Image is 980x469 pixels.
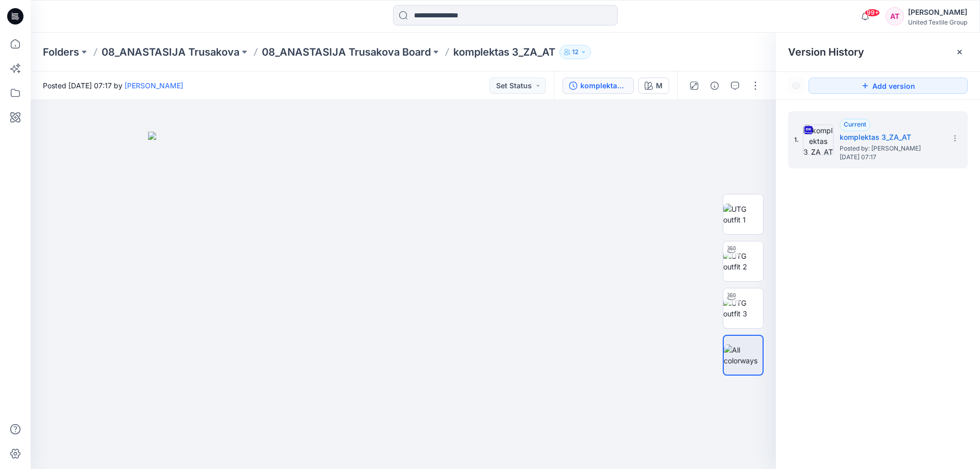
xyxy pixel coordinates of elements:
span: Version History [788,46,864,58]
div: komplektas 3_ZA_AT [580,80,627,91]
button: M [638,78,669,94]
div: AT [886,7,904,26]
span: [DATE] 07:17 [840,154,942,161]
img: All colorways [724,344,763,366]
span: 1. [794,135,799,144]
a: [PERSON_NAME] [125,81,183,90]
img: UTG outfit 2 [723,251,763,272]
div: [PERSON_NAME] [908,6,967,18]
span: Posted by: Anastasija Trusakova [840,143,942,154]
span: Current [844,120,866,128]
span: 99+ [865,9,880,17]
button: Details [706,78,723,94]
button: komplektas 3_ZA_AT [562,78,634,94]
div: M [656,80,663,91]
div: United Textile Group [908,18,967,26]
button: Show Hidden Versions [788,78,804,94]
img: komplektas 3_ZA_AT [803,125,834,155]
a: 08_ANASTASIJA Trusakova [102,45,239,59]
a: Folders [43,45,79,59]
p: 12 [572,46,578,58]
img: UTG outfit 3 [723,298,763,319]
p: komplektas 3_ZA_AT [453,45,555,59]
a: 08_ANASTASIJA Trusakova Board [262,45,431,59]
img: UTG outfit 1 [723,204,763,225]
button: Close [955,48,964,56]
button: Add version [808,78,968,94]
h5: komplektas 3_ZA_AT [840,131,942,143]
button: 12 [559,45,591,59]
span: Posted [DATE] 07:17 by [43,80,183,91]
